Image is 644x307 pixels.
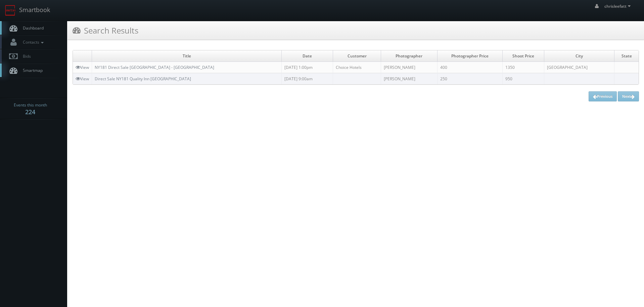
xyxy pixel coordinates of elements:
[544,50,614,62] td: City
[503,62,544,73] td: 1350
[438,62,503,73] td: 400
[282,62,333,73] td: [DATE] 1:00pm
[92,50,282,62] td: Title
[95,64,214,70] a: NY181 Direct Sale [GEOGRAPHIC_DATA] - [GEOGRAPHIC_DATA]
[544,62,614,73] td: [GEOGRAPHIC_DATA]
[333,50,381,62] td: Customer
[76,64,89,70] a: View
[76,76,89,82] a: View
[282,73,333,85] td: [DATE] 9:00am
[282,50,333,62] td: Date
[381,50,437,62] td: Photographer
[19,68,43,73] span: Smartmap
[73,25,138,36] h3: Search Results
[604,3,633,9] span: chrisleefatt
[438,50,503,62] td: Photographer Price
[503,50,544,62] td: Shoot Price
[19,53,31,59] span: Bids
[381,62,437,73] td: [PERSON_NAME]
[381,73,437,85] td: [PERSON_NAME]
[503,73,544,85] td: 950
[19,25,44,31] span: Dashboard
[95,76,191,82] a: Direct Sale NY181 Quality Inn [GEOGRAPHIC_DATA]
[25,108,35,116] strong: 224
[614,50,639,62] td: State
[438,73,503,85] td: 250
[19,39,45,45] span: Contacts
[333,62,381,73] td: Choice Hotels
[14,102,47,108] span: Events this month
[5,5,16,16] img: smartbook-logo.png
